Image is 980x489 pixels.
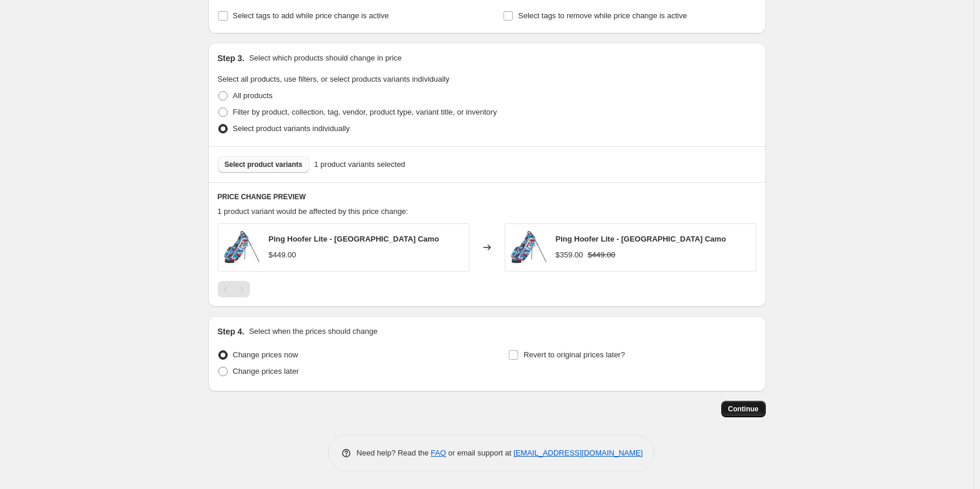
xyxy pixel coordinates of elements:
span: Change prices later [233,367,299,376]
span: Need help? Read the [357,448,431,457]
h2: Step 4. [218,326,245,337]
p: Select when the prices should change [249,326,377,337]
span: 1 product variants selected [314,159,405,170]
div: $449.00 [269,249,296,261]
span: Continue [728,404,759,414]
span: Select tags to remove while price change is active [518,11,687,20]
span: Select product variants [225,160,303,169]
p: Select which products should change in price [249,52,401,64]
span: All products [233,91,273,100]
img: hooferlite_29_usa_camo_708x708_e1724fb2-b566-43e5-bb25-196ece019e4d_80x.jpg [511,230,546,265]
span: Ping Hoofer Lite - [GEOGRAPHIC_DATA] Camo [269,235,440,243]
div: $359.00 [556,249,583,261]
span: Filter by product, collection, tag, vendor, product type, variant title, or inventory [233,108,497,116]
nav: Pagination [218,281,250,297]
a: FAQ [431,448,446,457]
span: Select tags to add while price change is active [233,11,389,20]
span: Change prices now [233,350,298,359]
span: Revert to original prices later? [523,350,625,359]
span: or email support at [446,448,513,457]
span: 1 product variant would be affected by this price change: [218,207,408,216]
h6: PRICE CHANGE PREVIEW [218,192,756,202]
a: [EMAIL_ADDRESS][DOMAIN_NAME] [513,448,643,457]
img: hooferlite_29_usa_camo_708x708_e1724fb2-b566-43e5-bb25-196ece019e4d_80x.jpg [224,230,259,265]
span: Select product variants individually [233,124,350,133]
button: Select product variants [218,156,310,173]
strike: $449.00 [588,249,616,261]
span: Select all products, use filters, or select products variants individually [218,75,450,83]
button: Continue [721,401,766,417]
h2: Step 3. [218,52,245,64]
span: Ping Hoofer Lite - [GEOGRAPHIC_DATA] Camo [556,235,726,243]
